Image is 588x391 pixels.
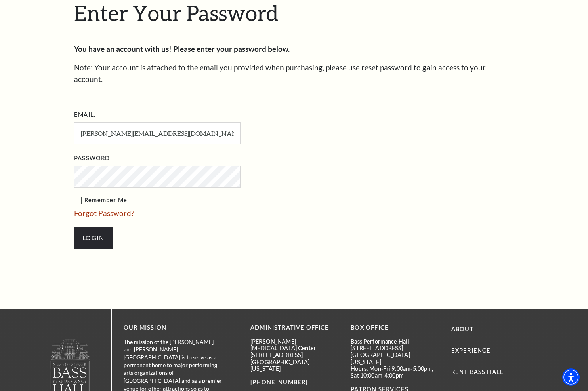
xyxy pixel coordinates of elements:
[173,44,290,53] strong: Please enter your password below.
[451,368,504,375] a: Rent Bass Hall
[74,122,241,144] input: Required
[74,62,514,85] p: Note: Your account is attached to the email you provided when purchasing, please use reset passwo...
[74,227,113,249] input: Submit button
[74,154,110,163] label: Password
[74,195,320,205] label: Remember Me
[351,365,439,379] p: Hours: Mon-Fri 9:00am-5:00pm, Sat 10:00am-4:00pm
[74,110,96,120] label: Email:
[250,378,339,387] p: [PHONE_NUMBER]
[250,351,339,358] p: [STREET_ADDRESS]
[124,323,223,333] p: OUR MISSION
[250,323,339,333] p: Administrative Office
[351,323,439,333] p: BOX OFFICE
[351,338,439,345] p: Bass Performance Hall
[562,368,580,386] div: Accessibility Menu
[351,351,439,365] p: [GEOGRAPHIC_DATA][US_STATE]
[250,359,339,372] p: [GEOGRAPHIC_DATA][US_STATE]
[250,338,339,352] p: [PERSON_NAME][MEDICAL_DATA] Center
[351,345,439,351] p: [STREET_ADDRESS]
[74,209,134,218] a: Forgot Password?
[74,44,172,53] strong: You have an account with us!
[451,347,491,354] a: Experience
[451,326,474,332] a: About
